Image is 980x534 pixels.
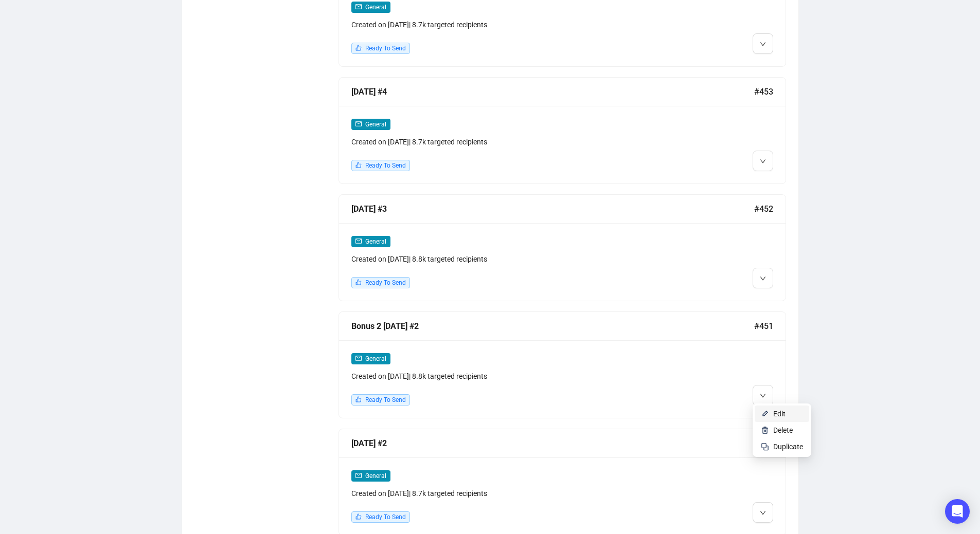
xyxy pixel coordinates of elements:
[760,393,766,399] span: down
[355,4,362,10] span: mail
[355,162,362,168] span: like
[355,513,362,520] span: like
[351,488,666,499] div: Created on [DATE] | 8.7k targeted recipients
[760,275,766,282] span: down
[355,45,362,51] span: like
[351,371,666,382] div: Created on [DATE] | 8.8k targeted recipients
[355,238,362,244] span: mail
[760,41,766,47] span: down
[761,443,769,451] img: svg+xml;base64,PHN2ZyB4bWxucz0iaHR0cDovL3d3dy53My5vcmcvMjAwMC9zdmciIHdpZHRoPSIyNCIgaGVpZ2h0PSIyNC...
[365,279,406,286] span: Ready To Send
[365,238,386,245] span: General
[351,85,754,98] div: [DATE] #4
[351,253,666,265] div: Created on [DATE] | 8.8k targeted recipients
[355,472,362,478] span: mail
[365,4,386,11] span: General
[338,77,786,184] a: [DATE] #4#453mailGeneralCreated on [DATE]| 8.7k targeted recipientslikeReady To Send
[355,121,362,127] span: mail
[760,158,766,164] span: down
[338,194,786,301] a: [DATE] #3#452mailGeneralCreated on [DATE]| 8.8k targeted recipientslikeReady To Send
[351,320,754,333] div: Bonus 2 [DATE] #2
[754,85,773,98] span: #453
[355,355,362,361] span: mail
[351,19,666,30] div: Created on [DATE] | 8.7k targeted recipients
[365,513,406,521] span: Ready To Send
[761,410,769,418] img: svg+xml;base64,PHN2ZyB4bWxucz0iaHR0cDovL3d3dy53My5vcmcvMjAwMC9zdmciIHhtbG5zOnhsaW5rPSJodHRwOi8vd3...
[351,136,666,148] div: Created on [DATE] | 8.7k targeted recipients
[351,437,754,450] div: [DATE] #2
[365,162,406,169] span: Ready To Send
[365,121,386,128] span: General
[365,355,386,362] span: General
[365,472,386,480] span: General
[351,202,754,215] div: [DATE] #3
[365,396,406,403] span: Ready To Send
[945,499,970,524] div: Open Intercom Messenger
[754,320,773,333] span: #451
[761,426,769,434] img: svg+xml;base64,PHN2ZyB4bWxucz0iaHR0cDovL3d3dy53My5vcmcvMjAwMC9zdmciIHhtbG5zOnhsaW5rPSJodHRwOi8vd3...
[773,443,803,451] span: Duplicate
[338,311,786,418] a: Bonus 2 [DATE] #2#451mailGeneralCreated on [DATE]| 8.8k targeted recipientslikeReady To Send
[365,45,406,52] span: Ready To Send
[760,510,766,516] span: down
[773,426,793,434] span: Delete
[355,396,362,402] span: like
[355,279,362,285] span: like
[773,410,786,418] span: Edit
[754,202,773,215] span: #452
